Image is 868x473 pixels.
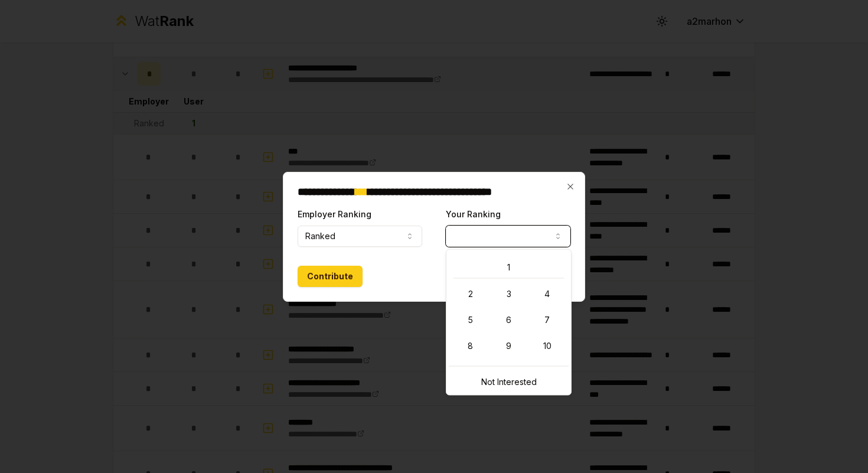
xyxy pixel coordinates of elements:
[544,314,550,326] span: 7
[468,340,473,352] span: 8
[544,288,550,300] span: 4
[446,209,501,219] label: Your Ranking
[506,340,511,352] span: 9
[543,340,552,352] span: 10
[468,288,473,300] span: 2
[507,288,511,300] span: 3
[481,376,537,388] span: Not Interested
[298,266,363,287] button: Contribute
[298,209,371,219] label: Employer Ranking
[468,314,473,326] span: 5
[507,262,510,273] span: 1
[506,314,511,326] span: 6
